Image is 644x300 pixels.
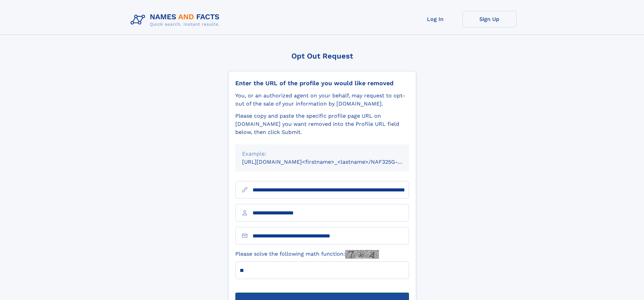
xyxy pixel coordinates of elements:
[228,52,416,60] div: Opt Out Request
[235,112,409,136] div: Please copy and paste the specific profile page URL on [DOMAIN_NAME] you want removed into the Pr...
[235,92,409,108] div: You, or an authorized agent on your behalf, may request to opt-out of the sale of your informatio...
[235,79,409,87] div: Enter the URL of the profile you would like removed
[242,150,402,158] div: Example:
[408,11,462,27] a: Log In
[128,11,225,29] img: Logo Names and Facts
[462,11,517,27] a: Sign Up
[242,159,422,165] small: [URL][DOMAIN_NAME]<firstname>_<lastname>/NAF325G-xxxxxxxx
[235,250,379,259] label: Please solve the following math function:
